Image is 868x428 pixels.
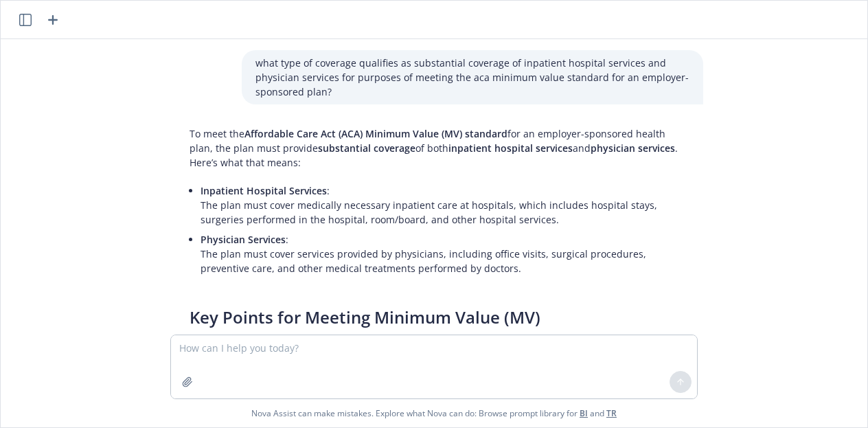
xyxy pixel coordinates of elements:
[201,183,689,227] p: : The plan must cover medically necessary inpatient care at hospitals, which includes hospital st...
[190,126,689,170] p: To meet the for an employer-sponsored health plan, the plan must provide of both and . Here’s wha...
[255,56,689,99] p: what type of coverage qualifies as substantial coverage of inpatient hospital services and physic...
[190,306,689,329] h3: Key Points for Meeting Minimum Value (MV)
[591,142,675,155] span: physician services
[201,184,327,197] span: Inpatient Hospital Services
[244,127,507,140] span: Affordable Care Act (ACA) Minimum Value (MV) standard
[201,232,689,275] p: : The plan must cover services provided by physicians, including office visits, surgical procedur...
[580,407,588,419] a: BI
[448,142,573,155] span: inpatient hospital services
[201,233,286,246] span: Physician Services
[606,407,617,419] a: TR
[318,142,415,155] span: substantial coverage
[251,399,617,427] span: Nova Assist can make mistakes. Explore what Nova can do: Browse prompt library for and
